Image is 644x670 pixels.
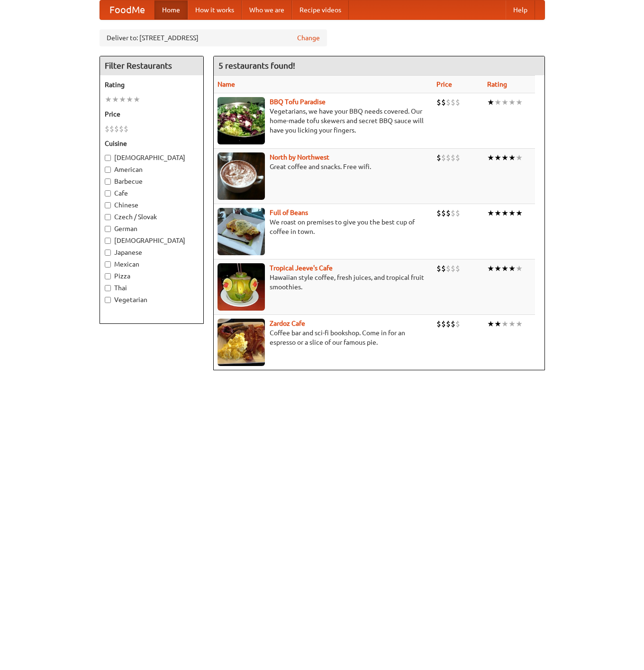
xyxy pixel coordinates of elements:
li: ★ [494,319,501,329]
li: ★ [501,208,508,218]
input: Czech / Slovak [105,214,111,220]
li: ★ [494,208,501,218]
li: $ [455,263,460,274]
img: tofuparadise.jpg [218,97,265,144]
li: $ [436,263,441,274]
li: $ [441,97,446,107]
p: Vegetarians, we have your BBQ needs covered. Our home-made tofu skewers and secret BBQ sauce will... [218,107,429,135]
li: ★ [119,94,126,105]
p: We roast on premises to give you the best cup of coffee in town. [218,217,429,236]
a: Tropical Jeeve's Cafe [270,264,333,272]
h4: Filter Restaurants [100,56,203,75]
li: $ [109,124,114,134]
li: ★ [105,94,112,105]
li: ★ [112,94,119,105]
b: Full of Beans [270,209,308,216]
input: [DEMOGRAPHIC_DATA] [105,155,111,161]
li: ★ [501,263,508,274]
li: $ [441,263,446,274]
li: $ [455,208,460,218]
h5: Price [105,109,199,119]
label: Japanese [105,248,199,257]
img: north.jpg [218,152,265,200]
input: German [105,226,111,232]
p: Great coffee and snacks. Free wifi. [218,162,429,171]
a: North by Northwest [270,153,329,161]
label: Chinese [105,200,199,210]
li: $ [441,208,446,218]
a: Name [218,80,235,88]
a: Home [154,0,188,19]
li: ★ [487,97,494,107]
input: Japanese [105,250,111,256]
li: $ [119,124,124,134]
li: $ [451,263,455,274]
li: ★ [516,263,523,274]
li: ★ [508,208,516,218]
li: ★ [501,152,508,163]
li: $ [455,97,460,107]
label: [DEMOGRAPHIC_DATA] [105,153,199,162]
li: ★ [501,319,508,329]
label: Pizza [105,271,199,281]
p: Coffee bar and sci-fi bookshop. Come in for an espresso or a slice of our famous pie. [218,328,429,347]
li: $ [124,124,128,134]
a: Zardoz Cafe [270,320,305,327]
li: $ [436,152,441,163]
li: ★ [508,97,516,107]
label: Mexican [105,259,199,269]
img: beans.jpg [218,208,265,255]
li: ★ [501,97,508,107]
li: ★ [516,319,523,329]
a: Price [436,80,452,88]
h5: Cuisine [105,139,199,148]
div: Deliver to: [STREET_ADDRESS] [100,29,327,46]
label: [DEMOGRAPHIC_DATA] [105,236,199,245]
input: American [105,167,111,173]
li: ★ [494,97,501,107]
input: Pizza [105,273,111,279]
li: $ [451,97,455,107]
input: Barbecue [105,179,111,185]
label: Barbecue [105,177,199,186]
label: American [105,165,199,174]
li: ★ [494,152,501,163]
li: ★ [508,263,516,274]
li: ★ [126,94,133,105]
input: [DEMOGRAPHIC_DATA] [105,238,111,244]
li: ★ [487,208,494,218]
a: FoodMe [100,0,154,19]
li: $ [441,319,446,329]
a: Rating [487,80,507,88]
a: Change [297,33,320,43]
li: ★ [516,152,523,163]
li: ★ [516,97,523,107]
a: Help [506,0,535,19]
input: Thai [105,285,111,291]
h5: Rating [105,80,199,89]
label: Czech / Slovak [105,212,199,222]
li: $ [436,208,441,218]
li: $ [446,208,451,218]
label: German [105,224,199,233]
li: $ [451,319,455,329]
li: $ [455,319,460,329]
li: $ [436,319,441,329]
ng-pluralize: 5 restaurants found! [218,61,295,70]
li: ★ [487,263,494,274]
li: $ [114,124,119,134]
li: ★ [508,319,516,329]
label: Cafe [105,188,199,198]
li: ★ [487,152,494,163]
li: $ [446,263,451,274]
li: $ [446,152,451,163]
label: Vegetarian [105,295,199,304]
img: jeeves.jpg [218,263,265,311]
a: BBQ Tofu Paradise [270,98,326,106]
li: ★ [487,319,494,329]
li: $ [451,208,455,218]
